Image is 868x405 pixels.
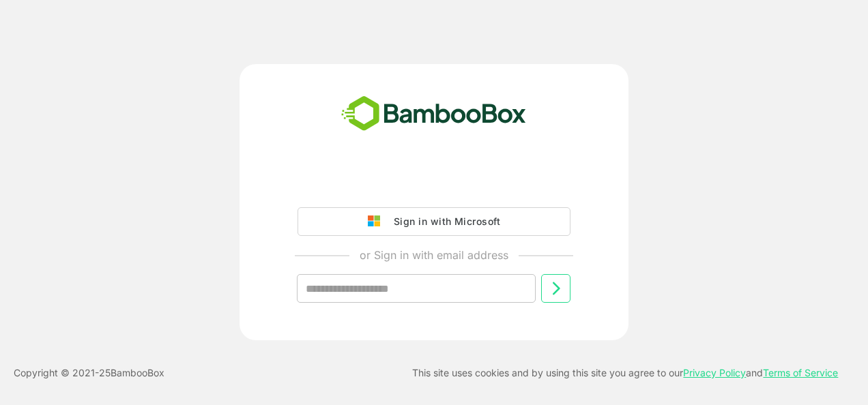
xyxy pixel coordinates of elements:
a: Terms of Service [763,367,838,378]
p: Copyright © 2021- 25 BambooBox [14,365,164,381]
p: or Sign in with email address [360,247,508,263]
div: Sign in with Microsoft [387,213,500,230]
a: Privacy Policy [683,367,746,378]
p: This site uses cookies and by using this site you agree to our and [412,365,838,381]
img: google [368,215,387,228]
img: bamboobox [334,91,534,136]
button: Sign in with Microsoft [298,207,570,236]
